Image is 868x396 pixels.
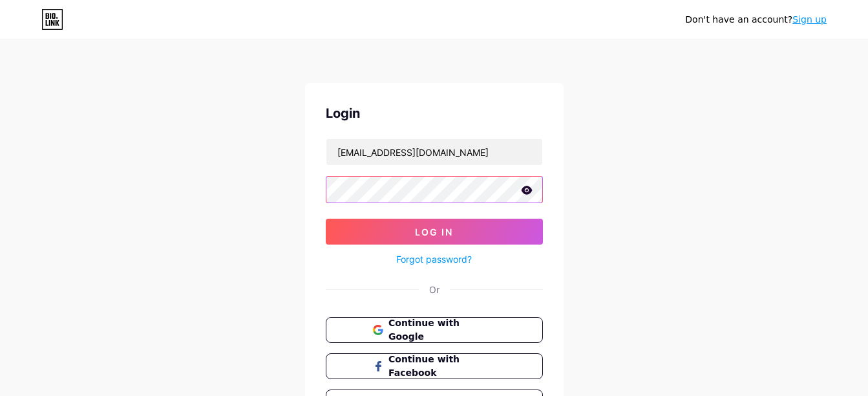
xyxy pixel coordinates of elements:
button: Continue with Google [326,317,543,343]
span: Log In [415,226,453,237]
span: Continue with Facebook [388,353,495,380]
button: Continue with Facebook [326,353,543,379]
div: Or [429,283,439,296]
a: Forgot password? [396,252,472,266]
a: Sign up [792,14,827,25]
span: Continue with Google [388,316,495,344]
div: Login [326,104,543,123]
div: Don't have an account? [685,13,827,27]
input: Username [326,139,542,165]
button: Log In [326,219,543,245]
